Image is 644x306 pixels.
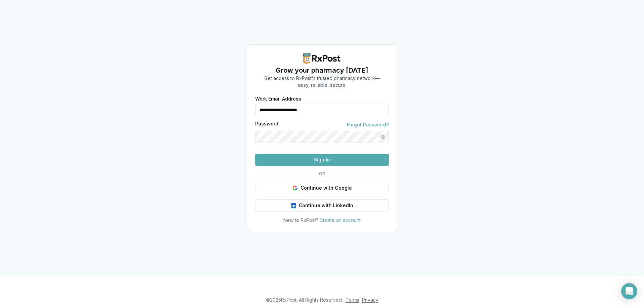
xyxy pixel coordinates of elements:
img: LinkedIn [291,203,296,208]
label: Work Email Address [255,97,389,101]
button: Show password [377,131,389,143]
label: Password [255,121,278,128]
button: Sign In [255,154,389,166]
div: Open Intercom Messenger [621,283,637,299]
button: Continue with Google [255,182,389,194]
button: Continue with LinkedIn [255,199,389,212]
a: Create an account [320,217,361,223]
a: Privacy [362,297,378,303]
span: OR [316,171,328,177]
img: RxPost Logo [301,53,343,64]
a: Forgot Password? [347,121,389,128]
h1: Grow your pharmacy [DATE] [264,66,380,75]
p: Get access to RxPost's trusted pharmacy network— easy, reliable, secure. [264,75,380,88]
img: Google [292,185,298,191]
span: New to RxPost? [283,217,318,223]
a: Terms [346,297,359,303]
